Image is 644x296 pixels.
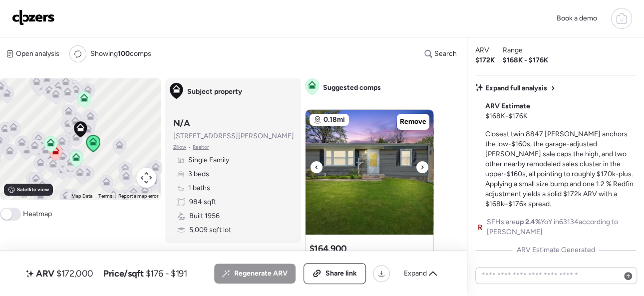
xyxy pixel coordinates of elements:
[23,209,52,219] span: Heatmap
[325,269,357,279] span: Share link
[188,183,210,193] span: 1 baths
[90,49,151,59] span: Showing comps
[485,111,528,121] span: $168K - $176K
[323,83,381,93] span: Suggested comps
[404,269,427,279] span: Expand
[118,193,158,199] a: Report a map error
[503,55,548,65] span: $168K - $176K
[98,193,112,199] a: Terms
[516,218,541,226] span: up 2.4%
[189,225,231,235] span: 5,009 sqft lot
[118,49,130,58] span: 100
[2,187,35,200] img: Google
[173,117,190,129] h3: N/A
[503,45,523,55] span: Range
[189,211,220,221] span: Built 1956
[103,268,143,280] span: Price/sqft
[71,193,92,200] button: Map Data
[189,197,216,207] span: 984 sqft
[557,14,597,22] span: Book a demo
[310,243,347,255] h3: $164,900
[188,143,191,151] span: •
[487,217,636,237] span: SFHs are YoY in 63134 according to [PERSON_NAME]
[475,45,489,55] span: ARV
[36,268,54,280] span: ARV
[188,155,229,165] span: Single Family
[434,49,457,59] span: Search
[193,143,209,151] span: Realtor
[188,169,209,179] span: 3 beds
[17,186,49,194] span: Satellite view
[173,131,294,141] span: [STREET_ADDRESS][PERSON_NAME]
[485,130,634,208] span: Closest twin 8847 [PERSON_NAME] anchors the low-$160s, the garage-adjusted [PERSON_NAME] sale cap...
[323,115,345,125] span: 0.18mi
[485,101,530,111] span: ARV Estimate
[485,83,547,93] span: Expand full analysis
[173,143,187,151] span: Zillow
[2,187,35,200] a: Open this area in Google Maps (opens a new window)
[475,55,495,65] span: $172K
[234,269,288,279] span: Regenerate ARV
[56,268,93,280] span: $172,000
[145,268,187,280] span: $176 - $191
[187,87,242,97] span: Subject property
[516,245,595,255] span: ARV Estimate Generated
[400,117,426,127] span: Remove
[12,9,55,25] img: Logo
[136,168,156,188] button: Map camera controls
[16,49,59,59] span: Open analysis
